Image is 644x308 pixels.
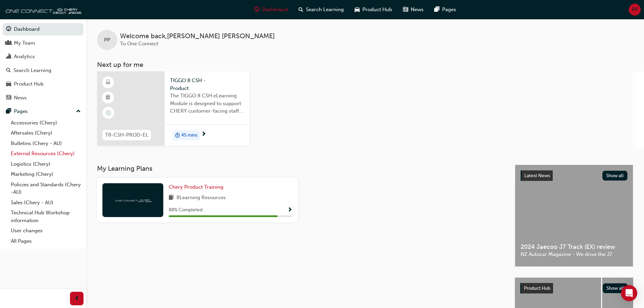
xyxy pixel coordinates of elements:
span: news-icon [403,5,408,14]
img: oneconnect [3,3,81,16]
a: pages-iconPages [429,3,461,17]
a: news-iconNews [398,3,429,17]
span: prev-icon [74,294,79,303]
span: search-icon [299,5,303,14]
button: Show Progress [287,206,292,214]
span: next-icon [201,132,206,138]
span: Chery Product Training [169,184,223,190]
button: DashboardMy TeamAnalyticsSearch LearningProduct HubNews [3,22,84,105]
a: Analytics [3,50,84,63]
span: News [411,6,424,14]
span: 2024 Jaecoo J7 Track (EX) review [521,243,627,251]
span: Welcome back , [PERSON_NAME] [PERSON_NAME] [120,32,275,40]
a: Product HubShow all [520,283,628,294]
span: car-icon [355,5,360,14]
a: Chery Product Training [169,183,226,191]
span: people-icon [6,40,11,46]
button: Show all [602,171,628,181]
span: news-icon [6,95,11,101]
span: guage-icon [254,5,259,14]
span: book-icon [169,194,174,202]
span: NZ Autocar Magazine - We drive the J7. [521,251,627,258]
span: guage-icon [6,26,11,32]
a: Latest NewsShow all2024 Jaecoo J7 Track (EX) reviewNZ Autocar Magazine - We drive the J7. [515,165,633,267]
span: PP [104,36,110,44]
a: My Team [3,37,84,49]
span: pages-icon [6,109,11,115]
h3: Next up for me [86,61,644,69]
span: learningResourceType_ELEARNING-icon [106,78,111,87]
button: Pages [3,105,84,118]
span: Latest News [524,173,550,179]
div: Product Hub [14,80,44,88]
span: T8-CSH-PROD-EL [105,131,148,139]
a: Search Learning [3,64,84,77]
h3: My Learning Plans [97,165,504,172]
div: Pages [14,108,28,115]
span: PP [632,6,638,14]
div: Search Learning [14,67,51,74]
a: search-iconSearch Learning [293,3,349,17]
span: Product Hub [524,285,550,291]
a: Marketing (Chery) [8,169,84,180]
a: Aftersales (Chery) [8,128,84,138]
a: All Pages [8,236,84,246]
a: Bulletins (Chery - AU) [8,138,84,149]
a: Accessories (Chery) [8,118,84,128]
span: Dashboard [262,6,288,14]
a: Logistics (Chery) [8,159,84,169]
span: car-icon [6,81,11,87]
span: Pages [442,6,456,14]
a: News [3,92,84,104]
div: My Team [14,39,35,47]
span: up-icon [76,107,81,116]
span: search-icon [6,68,11,74]
span: 88 % Completed [169,206,202,214]
span: Search Learning [306,6,344,14]
span: TIGGO 8 CSH - Product [170,77,244,92]
button: Show all [603,283,628,293]
a: Sales (Chery - AU) [8,197,84,208]
span: Product Hub [362,6,392,14]
span: The TIGGO 8 CSH eLearning Module is designed to support CHERY customer-facing staff with the prod... [170,92,244,115]
button: PP [629,4,641,16]
a: Product Hub [3,78,84,90]
span: booktick-icon [106,93,111,102]
span: Show Progress [287,207,292,213]
span: To One Connect [120,41,158,47]
a: Policies and Standards (Chery -AU) [8,180,84,197]
a: Technical Hub Workshop information [8,208,84,226]
div: News [14,94,27,102]
a: User changes [8,226,84,236]
span: chart-icon [6,54,11,60]
a: T8-CSH-PROD-ELTIGGO 8 CSH - ProductThe TIGGO 8 CSH eLearning Module is designed to support CHERY ... [97,71,249,146]
a: guage-iconDashboard [249,3,293,17]
span: learningRecordVerb_NONE-icon [105,110,112,116]
span: pages-icon [434,5,439,14]
a: Latest NewsShow all [521,170,627,181]
span: duration-icon [175,131,180,140]
a: External Resources (Chery) [8,148,84,159]
div: Analytics [14,53,35,61]
a: Dashboard [3,23,84,35]
div: Open Intercom Messenger [621,285,637,301]
span: 45 mins [181,132,197,139]
a: car-iconProduct Hub [349,3,398,17]
img: oneconnect [114,197,151,203]
span: 8 Learning Resources [176,194,226,202]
